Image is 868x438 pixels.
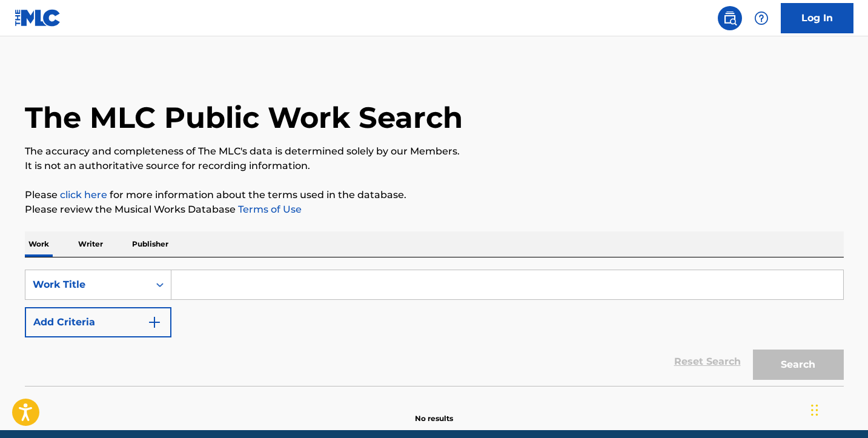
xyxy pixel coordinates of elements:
p: No results [415,399,453,424]
img: MLC Logo [15,9,61,27]
p: It is not an authoritative source for recording information. [25,159,844,173]
div: Drag [811,392,818,428]
form: Search Form [25,270,844,386]
p: Writer [75,231,107,257]
img: 9d2ae6d4665cec9f34b9.svg [147,315,162,330]
iframe: Chat Widget [807,380,868,438]
p: Please review the Musical Works Database [25,202,844,217]
img: help [754,11,769,25]
img: search [723,11,737,25]
p: Publisher [128,231,172,257]
a: Log In [781,3,853,33]
p: The accuracy and completeness of The MLC's data is determined solely by our Members. [25,144,844,159]
p: Work [25,231,53,257]
p: Please for more information about the terms used in the database. [25,188,844,202]
div: Help [749,6,774,30]
a: Public Search [718,6,742,30]
a: click here [60,189,107,201]
button: Add Criteria [25,307,171,337]
h1: The MLC Public Work Search [25,99,463,136]
a: Terms of Use [236,204,302,215]
div: Work Title [33,277,142,292]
